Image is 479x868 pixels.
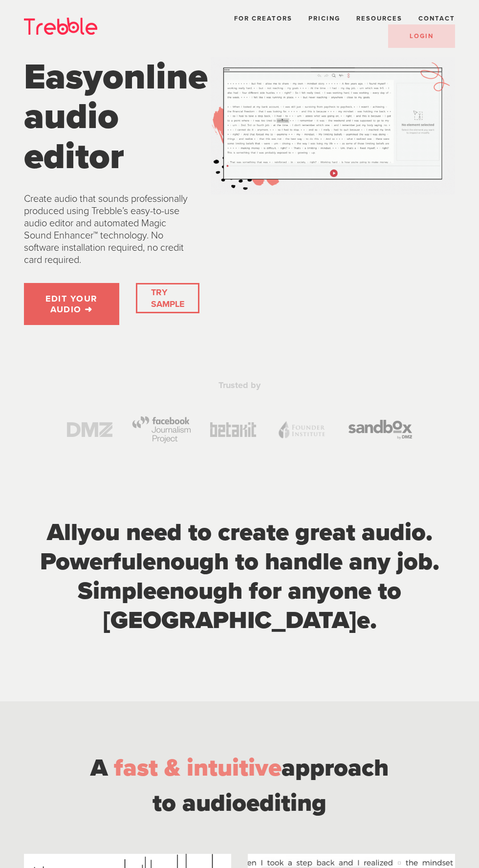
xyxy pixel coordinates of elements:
[418,15,455,22] a: Contact
[90,753,108,782] span: A
[61,380,417,391] p: Trusted by
[147,282,188,314] a: TRY SAMPLE
[210,422,256,437] img: https%3A%2F%2Fweb.trebble.fm%2Flanding_page_assets%2FbetakitLogo.png
[47,518,78,547] span: All
[24,18,97,35] img: Trebble
[78,576,156,606] span: Simple
[24,283,119,325] a: EDIT YOUR AUDIO ➜
[24,55,103,99] span: Easy
[24,57,194,176] h1: online audio editor
[24,193,194,266] p: Create audio that sounds professionally produced using Trebble’s easy-to-use audio editor and aut...
[348,420,412,439] img: https%3A%2F%2Fweb.trebble.fm%2Flanding_page_assets%2Fsandbox_gray.png
[410,32,434,40] span: LOGIN
[388,24,455,48] a: LOGIN
[24,750,455,821] div: approach to audio
[276,419,329,441] img: https%3A%2F%2Fweb.trebble.fm%2Flanding_page_assets%2Ffi_gray.png
[308,15,340,22] a: Pricing
[211,57,455,195] img: Trebble Audio Editor Demo Gif
[24,518,455,635] h2: you need to create great audio. enough to handle any job. enough for anyone to [GEOGRAPHIC_DATA]
[40,547,143,576] span: Powerful
[356,15,402,22] span: Resources
[132,416,191,443] img: https%3A%2F%2Fweb.trebble.fm%2Flanding_page_assets%2Ffacebook_journalism_gray.png
[234,15,292,22] a: For Creators
[114,753,282,782] span: fast & intuitive
[357,606,377,635] span: e.
[246,788,327,818] span: editing
[67,422,112,437] img: https%3A%2F%2Fweb.trebble.fm%2Flanding_page_assets%2Fdmz_gray.png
